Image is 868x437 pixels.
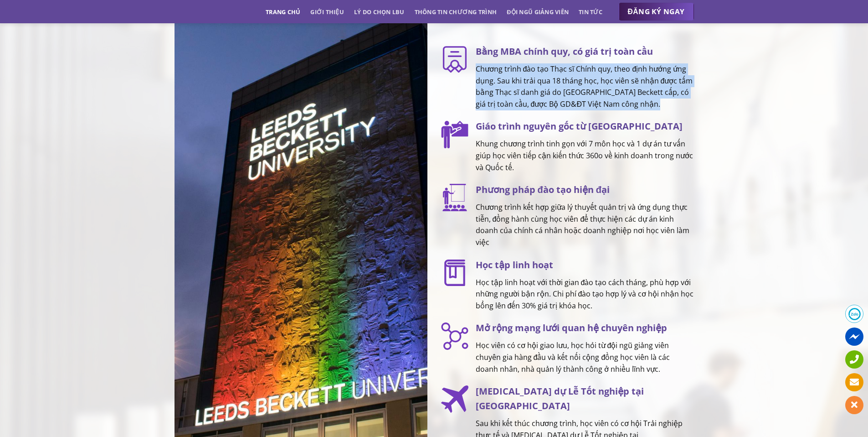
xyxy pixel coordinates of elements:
a: Đội ngũ giảng viên [507,4,569,20]
a: Giới thiệu [310,4,344,20]
p: Học tập linh hoạt với thời gian đào tạo cách tháng, phù hợp với những người bận rộn. Chi phí đào ... [476,277,694,312]
a: Lý do chọn LBU [354,4,405,20]
p: Chương trình kết hợp giữa lý thuyết quản trị và ứng dụng thực tiễn, đồng hành cùng học viên để th... [476,202,694,248]
p: Chương trình đào tạo Thạc sĩ Chính quy, theo định hướng ứng dụng. Sau khi trải qua 18 tháng học, ... [476,63,694,110]
a: Tin tức [579,4,602,20]
a: Trang chủ [266,4,300,20]
a: Thông tin chương trình [415,4,497,20]
p: Học viên có cơ hội giao lưu, học hỏi từ đội ngũ giảng viên chuyên gia hàng đầu và kết nối cộng đồ... [476,340,694,375]
h3: Học tập linh hoạt [476,258,694,272]
a: ĐĂNG KÝ NGAY [619,3,694,21]
h3: [MEDICAL_DATA] dự Lễ Tốt nghiệp tại [GEOGRAPHIC_DATA] [476,384,694,413]
span: ĐĂNG KÝ NGAY [628,6,685,17]
h3: Giáo trình nguyên gốc từ [GEOGRAPHIC_DATA] [476,119,694,134]
h3: Bằng MBA chính quy, có giá trị toàn cầu [476,44,694,59]
p: Khung chương trình tinh gọn với 7 môn học và 1 dự án tư vấn giúp học viên tiếp cận kiến thức 360o... [476,138,694,173]
h3: Phương pháp đào tạo hiện đại [476,182,694,197]
h3: Mở rộng mạng lưới quan hệ chuyên nghiệp [476,321,694,335]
